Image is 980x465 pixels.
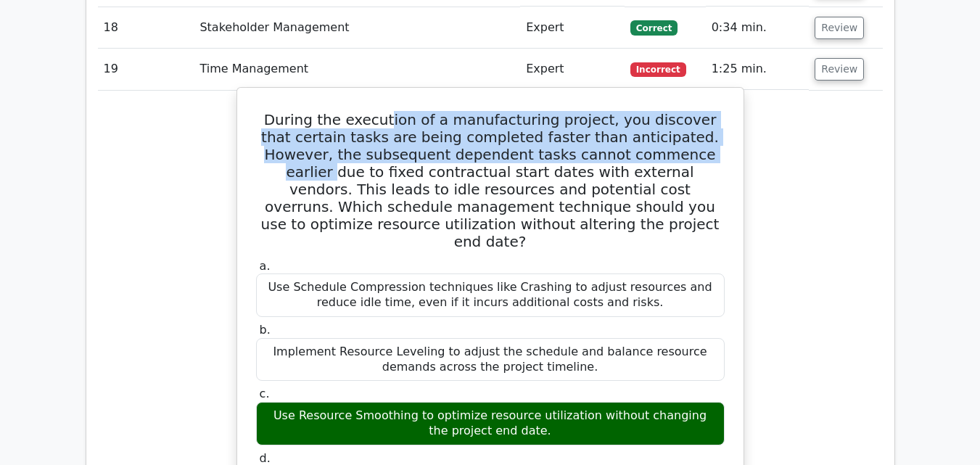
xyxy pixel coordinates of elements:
span: Incorrect [630,62,686,77]
td: 18 [98,7,194,49]
td: Time Management [194,49,520,90]
td: 19 [98,49,194,90]
div: Use Resource Smoothing to optimize resource utilization without changing the project end date. [256,402,725,445]
div: Use Schedule Compression techniques like Crashing to adjust resources and reduce idle time, even ... [256,273,725,317]
span: c. [260,387,270,400]
td: Stakeholder Management [194,7,520,49]
span: Correct [630,20,678,35]
span: d. [260,451,271,465]
button: Review [815,58,864,81]
span: b. [260,323,271,337]
h5: During the execution of a manufacturing project, you discover that certain tasks are being comple... [255,111,726,250]
td: Expert [520,49,625,90]
td: 1:25 min. [706,49,810,90]
td: 0:34 min. [706,7,810,49]
td: Expert [520,7,625,49]
span: a. [260,259,271,273]
div: Implement Resource Leveling to adjust the schedule and balance resource demands across the projec... [256,338,725,382]
button: Review [815,17,864,39]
